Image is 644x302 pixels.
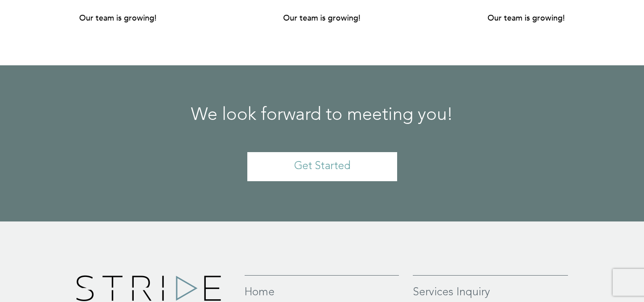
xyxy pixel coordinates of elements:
h2: We look forward to meeting you! [22,106,622,125]
a: Services Inquiry [413,285,568,301]
h4: Our team is growing! [22,14,213,23]
h4: Our team is growing! [431,14,622,23]
h4: Our team is growing! [227,14,418,23]
a: Get Started [247,152,397,181]
a: Home [245,285,399,301]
